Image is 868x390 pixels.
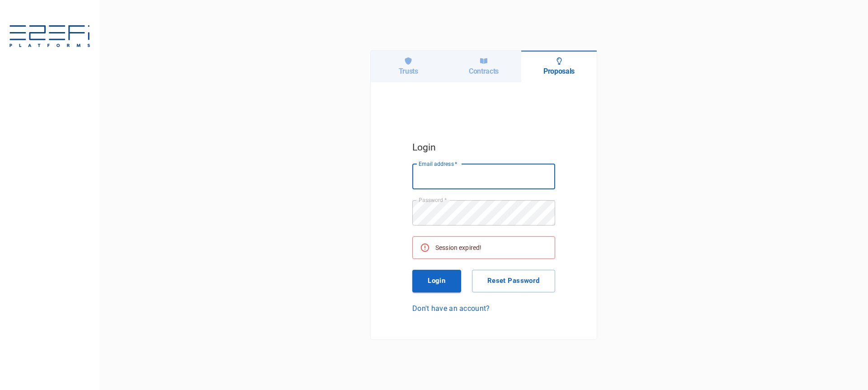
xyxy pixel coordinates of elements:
label: Email address [419,160,458,168]
img: E2EFiPLATFORMS-7f06cbf9.svg [9,25,90,49]
button: Login [412,270,461,292]
h6: Trusts [399,67,418,75]
h6: Contracts [469,67,499,75]
div: Session expired! [435,240,481,256]
a: Don't have an account? [412,303,555,314]
label: Password [419,196,447,204]
button: Reset Password [472,270,555,292]
h6: Proposals [543,67,575,75]
h5: Login [412,140,555,155]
